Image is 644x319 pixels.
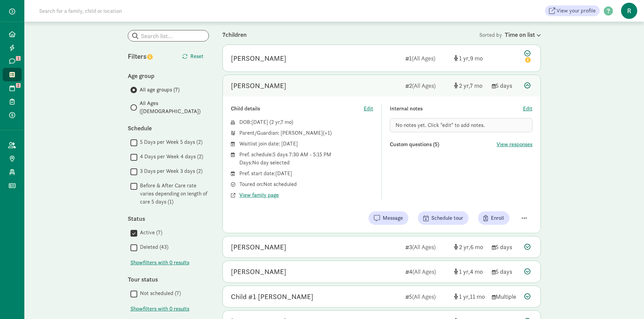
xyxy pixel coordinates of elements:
div: Parent/Guardian: [PERSON_NAME] (+1) [239,129,374,137]
button: Enroll [478,211,509,225]
span: Reset [190,52,204,60]
span: (All Ages) [412,54,435,62]
span: [DATE] [252,118,268,126]
div: Tour status [128,275,209,284]
a: 2 [3,81,22,95]
div: Pref. start date: [DATE] [239,169,374,178]
button: Message [368,211,408,225]
div: [object Object] [454,292,486,301]
label: 4 Days per Week 4 days (2) [137,153,203,161]
span: Show filters with 0 results [130,259,189,267]
input: Search list... [128,30,209,41]
div: 1 [405,54,449,63]
button: Schedule tour [418,211,469,225]
span: Show filters with 0 results [130,305,189,313]
div: Jasper Telleria [231,266,286,277]
div: Custom questions (5) [390,140,497,149]
div: 3 [405,242,449,251]
span: 7 [470,82,482,89]
button: Showfilters with 0 results [130,259,189,267]
a: View your profile [545,5,600,16]
div: Sorted by [479,30,541,39]
iframe: Chat Widget [610,287,644,319]
span: 2 [16,83,21,88]
div: Multiple [492,292,519,301]
div: 4 [405,267,449,276]
div: [object Object] [454,54,486,63]
div: Pref. schedule: 5 days 7:30 AM - 5:15 PM Days: No day selected [239,151,374,167]
span: (All Ages) [412,82,436,89]
button: Edit [364,105,373,113]
input: Search for a family, child or location [35,4,225,18]
span: 2 [459,243,470,251]
span: 1 [459,268,470,275]
div: Schedule [128,124,209,133]
label: Before & After Care rate varies depending on length of care 5 days (1) [137,182,209,206]
span: All age groups (7) [140,86,180,94]
div: 2 [405,81,449,90]
span: (All Ages) [412,268,436,275]
div: DOB: ( ) [239,118,374,126]
div: 7 children [222,30,479,39]
div: Heleena Hepburn [231,53,286,64]
span: Message [383,214,403,222]
span: 1 [459,293,470,300]
span: No notes yet. Click "edit" to add notes. [396,122,485,129]
label: Deleted (43) [137,243,168,251]
span: 1 [459,54,470,62]
div: Internal notes [390,105,523,113]
div: 5 [405,292,449,301]
a: 1 [3,54,22,68]
span: 2 [271,118,281,126]
div: 5 days [492,242,519,251]
div: Toured on: Not scheduled [239,180,374,188]
span: 1 [16,56,21,61]
div: Age group [128,71,209,80]
div: Child #1 Linnea [231,291,313,302]
span: (All Ages) [412,243,436,251]
span: Enroll [491,214,504,222]
span: 4 [470,268,483,275]
div: [object Object] [454,81,486,90]
span: Schedule tour [431,214,463,222]
div: Status [128,214,209,223]
span: 6 [470,243,483,251]
div: 5 days [492,267,519,276]
span: 2 [459,82,470,89]
button: Edit [523,105,532,113]
label: 5 Days per Week 5 days (2) [137,138,202,146]
span: 7 [281,118,291,126]
div: 5 days [492,81,519,90]
span: All Ages ([DEMOGRAPHIC_DATA]) [140,99,209,115]
button: View family page [239,191,279,199]
span: R [621,3,637,19]
button: Reset [177,50,209,63]
span: View your profile [556,7,596,15]
button: View responses [497,140,532,149]
div: Waitlist join date: [DATE] [239,140,374,148]
div: [object Object] [454,267,486,276]
span: 9 [470,54,483,62]
label: 3 Days per Week 3 days (2) [137,167,202,175]
div: Time on list [505,30,541,39]
div: Luna Gavin [231,242,286,252]
label: Active (7) [137,229,162,237]
div: Child details [231,105,364,113]
span: 11 [470,293,485,300]
label: Not scheduled (7) [137,289,181,297]
div: Filters [128,51,168,61]
div: Cora Carnes [231,80,286,91]
span: (All Ages) [412,293,436,300]
button: Showfilters with 0 results [130,305,189,313]
div: [object Object] [454,242,486,251]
